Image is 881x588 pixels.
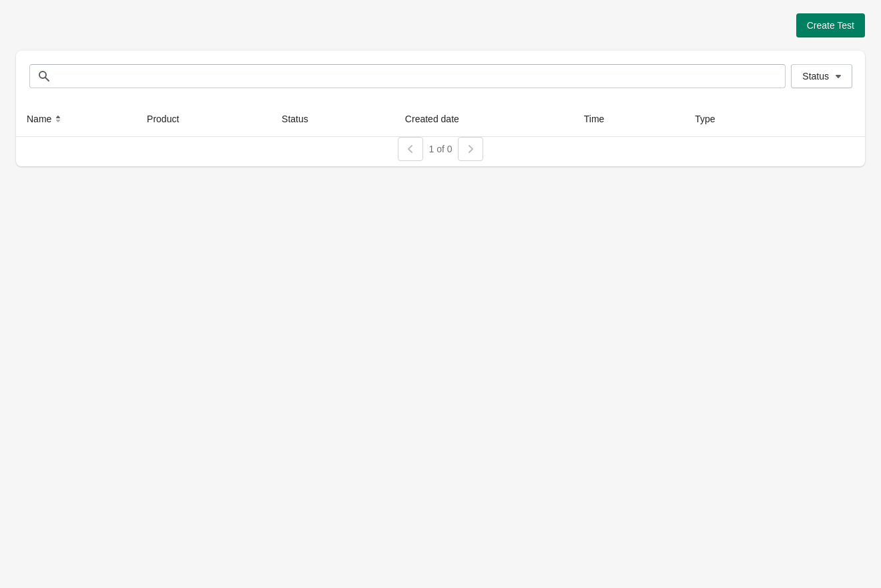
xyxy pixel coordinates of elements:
span: Status [802,71,829,82]
span: 1 of 0 [428,144,452,154]
button: Status [791,64,852,88]
button: Create Test [796,13,865,37]
button: Created date [400,107,478,131]
span: Create Test [807,20,854,31]
button: Name [21,107,70,131]
button: Product [141,107,198,131]
button: Time [579,107,623,131]
button: Type [689,107,733,131]
button: Status [276,107,327,131]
